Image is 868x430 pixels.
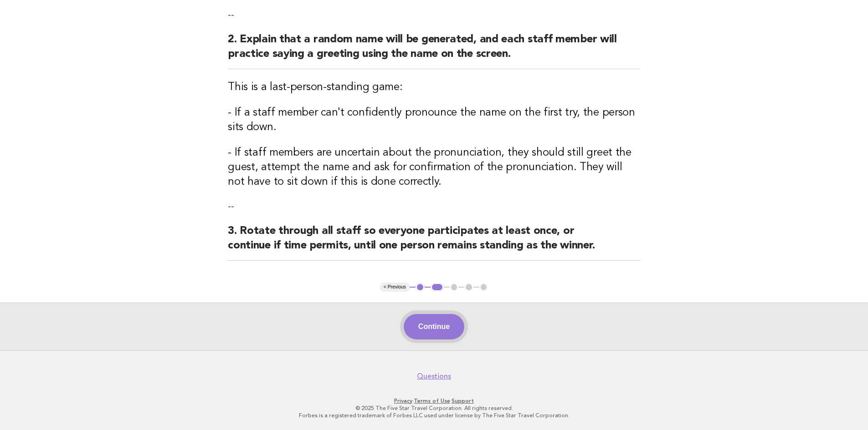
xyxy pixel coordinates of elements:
p: © 2025 The Five Star Travel Corporation. All rights reserved. [155,405,713,412]
p: -- [228,9,640,21]
p: -- [228,200,640,213]
h3: - If a staff member can't confidently pronounce the name on the first try, the person sits down. [228,106,640,135]
a: Terms of Use [414,398,450,404]
h2: 2. Explain that a random name will be generated, and each staff member will practice saying a gre... [228,32,640,69]
a: Privacy [394,398,412,404]
button: Continue [404,314,464,339]
a: Questions [417,372,451,381]
h3: This is a last-person-standing game: [228,80,640,95]
button: 2 [431,283,444,292]
a: Support [452,398,474,404]
p: Forbes is a registered trademark of Forbes LLC used under license by The Five Star Travel Corpora... [155,412,713,419]
p: · · [155,397,713,405]
h3: - If staff members are uncertain about the pronunciation, they should still greet the guest, atte... [228,146,640,189]
button: 1 [416,283,425,292]
button: < Previous [380,283,410,292]
h2: 3. Rotate through all staff so everyone participates at least once, or continue if time permits, ... [228,224,640,261]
